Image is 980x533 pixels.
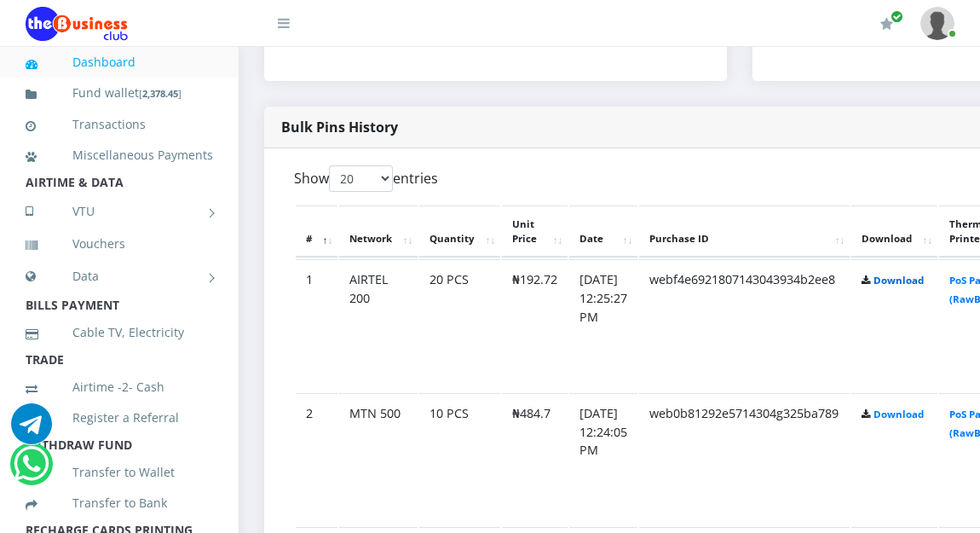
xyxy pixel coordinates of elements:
[502,393,568,525] td: ₦484.7
[14,456,49,484] a: Chat for support
[339,393,418,525] td: MTN 500
[26,73,213,113] a: Fund wallet[2,378.45]
[569,259,637,391] td: [DATE] 12:25:27 PM
[296,206,337,258] th: #: activate to sort column descending
[26,255,213,298] a: Data
[891,10,903,23] span: Renew/Upgrade Subscription
[26,313,213,352] a: Cable TV, Electricity
[873,274,924,287] a: Download
[920,7,954,40] img: User
[569,393,637,525] td: [DATE] 12:24:05 PM
[419,259,500,391] td: 20 PCS
[329,165,393,192] select: Showentries
[11,416,52,444] a: Chat for support
[26,453,213,492] a: Transfer to Wallet
[502,206,568,258] th: Unit Price: activate to sort column ascending
[569,206,637,258] th: Date: activate to sort column ascending
[419,206,500,258] th: Quantity: activate to sort column ascending
[639,259,850,391] td: webf4e6921807143043934b2ee8
[880,17,893,31] i: Renew/Upgrade Subscription
[26,484,213,523] a: Transfer to Bank
[296,393,337,525] td: 2
[294,165,438,192] label: Show entries
[26,224,213,264] a: Vouchers
[873,408,924,420] a: Download
[139,87,182,100] small: [ ]
[26,398,213,437] a: Register a Referral
[26,136,213,175] a: Miscellaneous Payments
[281,118,398,136] strong: Bulk Pins History
[339,259,418,391] td: AIRTEL 200
[296,259,337,391] td: 1
[26,190,213,233] a: VTU
[26,7,128,41] img: Logo
[419,393,500,525] td: 10 PCS
[26,368,213,407] a: Airtime -2- Cash
[26,43,213,82] a: Dashboard
[142,87,178,100] b: 2,378.45
[502,259,568,391] td: ₦192.72
[639,206,850,258] th: Purchase ID: activate to sort column ascending
[339,206,418,258] th: Network: activate to sort column ascending
[851,206,937,258] th: Download: activate to sort column ascending
[26,105,213,144] a: Transactions
[639,393,850,525] td: web0b81292e5714304g325ba789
